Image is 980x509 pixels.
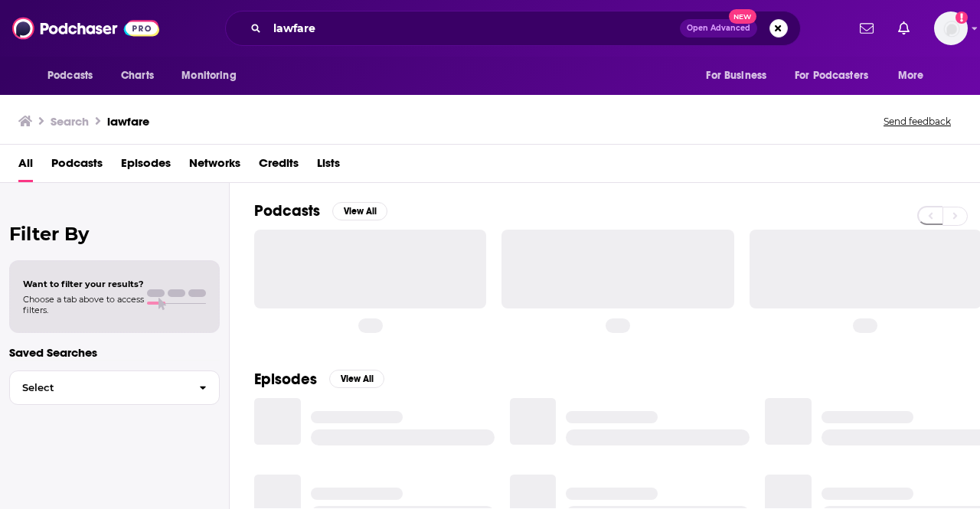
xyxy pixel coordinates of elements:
button: Send feedback [879,115,955,128]
svg: Add a profile image [955,11,968,24]
a: Networks [189,151,240,182]
span: Want to filter your results? [23,279,144,289]
h2: Podcasts [254,201,320,220]
span: New [729,9,756,24]
a: Show notifications dropdown [854,15,880,41]
h2: Filter By [9,223,220,245]
span: For Podcasters [795,65,868,86]
span: Logged in as megcassidy [934,11,968,45]
div: Search podcasts, credits, & more... [225,11,801,46]
input: Search podcasts, credits, & more... [267,16,680,41]
span: More [898,65,924,86]
a: Charts [111,61,163,90]
a: EpisodesView All [254,370,384,389]
a: Credits [259,151,299,182]
img: User Profile [934,11,968,45]
button: open menu [785,61,890,90]
button: View All [332,202,387,220]
a: Lists [317,151,340,182]
img: Podchaser - Follow, Share and Rate Podcasts [12,14,159,43]
button: open menu [695,61,786,90]
button: Select [9,370,220,405]
a: Episodes [121,151,171,182]
button: open menu [37,61,113,90]
span: Select [10,383,187,393]
span: Choose a tab above to access filters. [23,294,144,315]
p: Saved Searches [9,345,220,360]
h3: Search [51,114,89,129]
button: Show profile menu [934,11,968,45]
span: Open Advanced [687,24,750,32]
span: For Business [706,65,766,86]
span: Monitoring [181,65,236,86]
a: All [18,151,33,182]
span: Charts [121,65,154,86]
span: Podcasts [47,65,93,86]
h2: Episodes [254,370,317,389]
a: Podcasts [51,151,103,182]
button: View All [329,370,384,388]
a: Show notifications dropdown [892,15,916,41]
button: Open AdvancedNew [680,19,757,38]
button: open menu [171,61,256,90]
a: PodcastsView All [254,201,387,220]
button: open menu [887,61,943,90]
h3: lawfare [107,114,149,129]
